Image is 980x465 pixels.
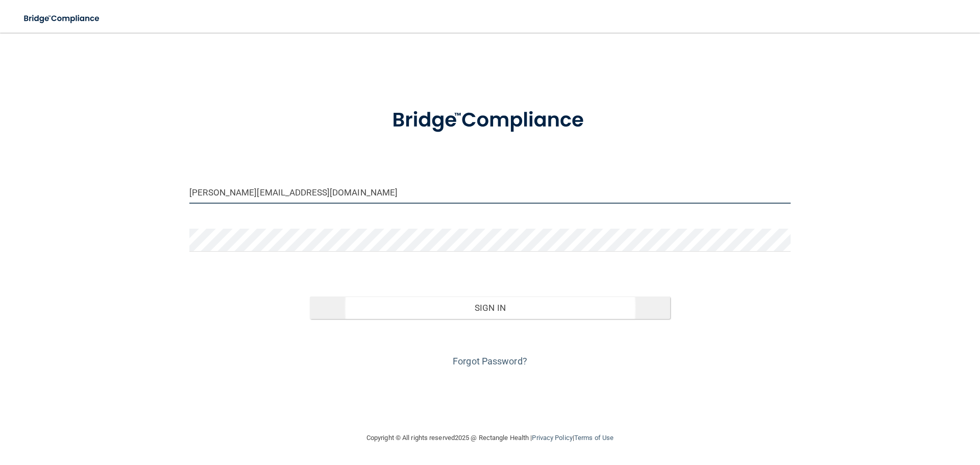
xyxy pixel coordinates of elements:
[189,181,791,204] input: Email
[15,8,109,29] img: bridge_compliance_login_screen.278c3ca4.svg
[453,356,527,366] a: Forgot Password?
[304,422,676,454] div: Copyright © All rights reserved 2025 @ Rectangle Health | |
[574,434,614,442] a: Terms of Use
[532,434,572,442] a: Privacy Policy
[777,186,789,199] keeper-lock: Open Keeper Popup
[310,297,671,319] button: Sign In
[371,94,609,147] img: bridge_compliance_login_screen.278c3ca4.svg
